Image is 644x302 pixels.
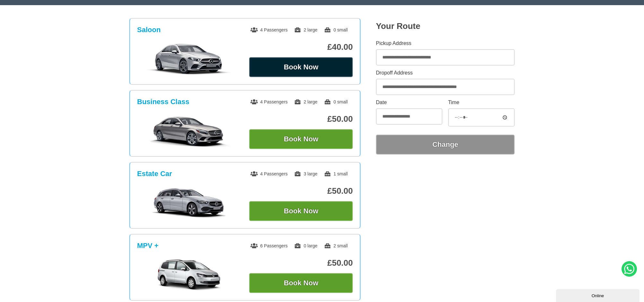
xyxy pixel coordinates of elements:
p: £50.00 [249,186,353,196]
span: 4 Passengers [250,27,288,32]
h3: Business Class [137,98,189,106]
span: 1 small [324,171,348,176]
label: Date [376,100,442,105]
p: £50.00 [249,114,353,124]
span: 2 large [294,27,318,32]
label: Time [448,100,515,105]
span: 4 Passengers [250,99,288,104]
img: Saloon [141,43,237,75]
button: Change [376,135,515,155]
span: 4 Passengers [250,171,288,176]
iframe: chat widget [556,288,641,302]
h3: Estate Car [137,170,172,178]
button: Book Now [249,273,353,293]
img: Business Class [141,115,237,147]
img: MPV + [141,259,237,291]
button: Book Now [249,57,353,77]
h2: Your Route [376,21,515,31]
span: 0 small [324,99,348,104]
img: Estate Car [141,187,237,219]
button: Book Now [249,129,353,149]
p: £40.00 [249,42,353,52]
span: 0 large [294,243,318,248]
span: 0 small [324,27,348,32]
span: 6 Passengers [250,243,288,248]
span: 2 small [324,243,348,248]
button: Book Now [249,201,353,221]
span: 3 large [294,171,318,176]
label: Dropoff Address [376,70,515,75]
p: £50.00 [249,258,353,268]
span: 2 large [294,99,318,104]
h3: MPV + [137,242,159,250]
h3: Saloon [137,26,161,34]
label: Pickup Address [376,41,515,46]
